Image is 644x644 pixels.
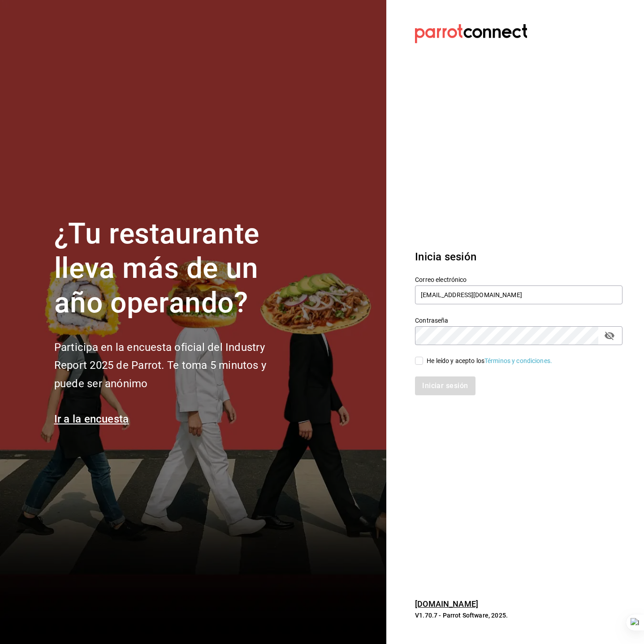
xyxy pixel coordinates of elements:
[415,249,622,265] h3: Inicia sesión
[484,357,552,364] a: Términos y condiciones.
[415,285,622,304] input: Ingresa tu correo electrónico
[415,611,622,620] p: V1.70.7 - Parrot Software, 2025.
[54,413,129,425] a: Ir a la encuesta
[415,599,478,609] a: [DOMAIN_NAME]
[415,317,622,324] label: Contraseña
[415,277,622,283] label: Correo electrónico
[427,356,552,366] div: He leído y acepto los
[54,338,296,393] h2: Participa en la encuesta oficial del Industry Report 2025 de Parrot. Te toma 5 minutos y puede se...
[602,328,617,343] button: passwordField
[54,217,296,320] h1: ¿Tu restaurante lleva más de un año operando?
